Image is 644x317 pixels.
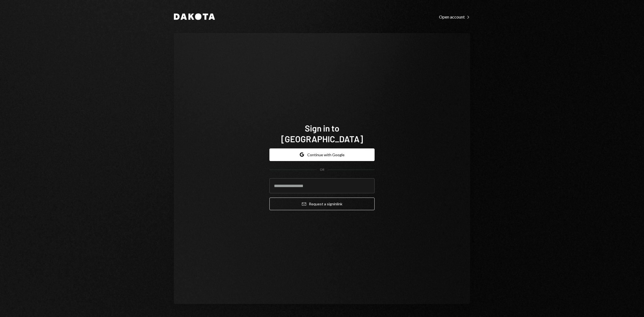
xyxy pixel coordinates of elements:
a: Open account [439,14,470,20]
button: Request a signinlink [269,198,375,210]
div: Open account [439,14,470,20]
h1: Sign in to [GEOGRAPHIC_DATA] [269,123,375,144]
div: OR [320,167,324,172]
button: Continue with Google [269,148,375,161]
